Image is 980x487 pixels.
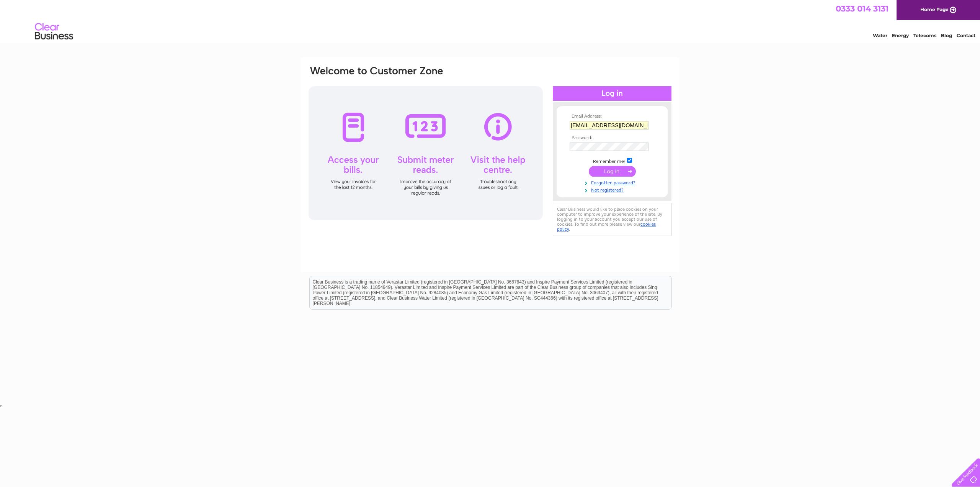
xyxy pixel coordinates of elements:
th: Email Address: [568,114,657,119]
div: Clear Business would like to place cookies on your computer to improve your experience of the sit... [553,203,671,236]
a: Energy [892,33,909,38]
a: cookies policy [557,221,656,232]
a: Forgotten password? [570,179,657,186]
a: Contact [957,33,975,38]
div: Clear Business is a trading name of Verastar Limited (registered in [GEOGRAPHIC_DATA] No. 3667643... [310,4,671,37]
a: 0333 014 3131 [836,4,889,13]
a: Telecoms [913,33,936,38]
input: Submit [589,166,636,177]
a: Blog [941,33,952,38]
a: Not registered? [570,186,657,193]
a: Water [873,33,887,38]
th: Password: [568,135,657,141]
img: logo.png [34,20,73,43]
td: Remember me? [568,157,657,164]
